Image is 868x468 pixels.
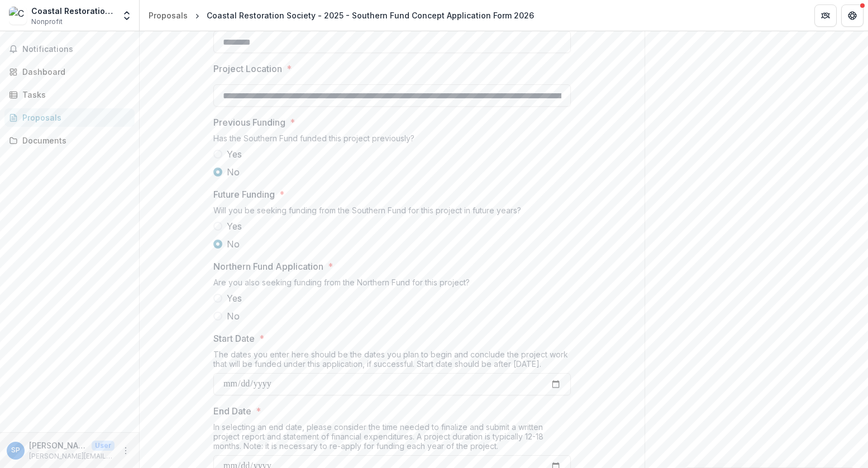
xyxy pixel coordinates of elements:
button: More [119,444,132,457]
p: Future Funding [213,188,275,201]
span: No [227,237,240,251]
span: Yes [227,219,242,233]
button: Get Help [841,4,864,27]
div: Documents [22,135,126,146]
p: Northern Fund Application [213,260,323,273]
p: Start Date [213,332,255,345]
span: Yes [227,292,242,305]
p: [PERSON_NAME] [29,440,87,451]
a: Proposals [4,108,135,127]
a: Tasks [4,85,135,104]
a: Documents [4,131,135,150]
p: [PERSON_NAME][EMAIL_ADDRESS][DOMAIN_NAME] [29,451,115,461]
div: Dashboard [22,66,126,78]
div: The dates you enter here should be the dates you plan to begin and conclude the project work that... [213,350,571,373]
button: Partners [814,4,837,27]
button: Open entity switcher [119,4,135,27]
a: Dashboard [4,63,135,81]
div: Are you also seeking funding from the Northern Fund for this project? [213,278,571,292]
span: Notifications [22,45,130,54]
nav: breadcrumb [144,7,538,23]
p: End Date [213,404,251,418]
div: Coastal Restoration Society [31,5,115,17]
div: Will you be seeking funding from the Southern Fund for this project in future years? [213,206,571,219]
p: User [92,441,115,451]
p: Project Location [213,62,282,75]
div: Coastal Restoration Society - 2025 - Southern Fund Concept Application Form 2026 [207,9,534,21]
div: Sandy Pike [11,447,20,454]
span: Yes [227,147,242,161]
div: Proposals [22,112,126,123]
span: No [227,309,240,323]
div: Proposals [149,9,188,21]
span: Nonprofit [31,17,63,27]
button: Notifications [4,40,135,58]
div: Tasks [22,89,126,101]
div: Has the Southern Fund funded this project previously? [213,133,571,147]
a: Proposals [144,7,192,23]
p: Previous Funding [213,116,285,129]
span: No [227,165,240,179]
div: In selecting an end date, please consider the time needed to finalize and submit a written projec... [213,422,571,455]
img: Coastal Restoration Society [9,7,27,25]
